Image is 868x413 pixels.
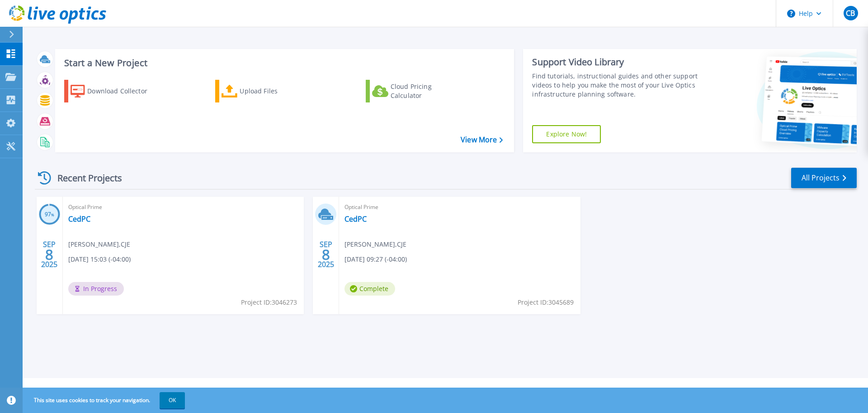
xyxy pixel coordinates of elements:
div: Cloud Pricing Calculator [391,82,463,100]
div: Upload Files [240,82,312,100]
span: [PERSON_NAME] , CJE [68,239,130,249]
a: Explore Now! [532,125,601,143]
span: This site uses cookies to track your navigation. [25,392,185,408]
a: CedPC [344,214,367,224]
span: Optical Prime [68,202,298,212]
span: Optical Prime [344,202,575,212]
a: CedPC [68,214,90,224]
span: 8 [45,251,53,258]
div: Recent Projects [35,167,134,189]
span: In Progress [68,282,124,296]
span: Project ID: 3045689 [518,297,574,307]
h3: 97 [39,209,60,220]
span: % [51,212,54,217]
a: All Projects [791,168,857,188]
span: [DATE] 15:03 (-04:00) [68,254,131,264]
a: Cloud Pricing Calculator [366,80,467,102]
div: SEP 2025 [317,238,335,271]
div: SEP 2025 [41,238,58,271]
div: Support Video Library [532,56,702,68]
span: Complete [344,282,395,296]
a: Download Collector [64,80,165,102]
span: CB [846,10,855,17]
span: [DATE] 09:27 (-04:00) [344,254,407,264]
button: OK [160,392,185,408]
a: Upload Files [215,80,316,102]
h3: Start a New Project [64,58,503,68]
span: 8 [322,251,330,258]
div: Find tutorials, instructional guides and other support videos to help you make the most of your L... [532,72,702,99]
a: View More [461,136,503,144]
div: Download Collector [87,82,160,100]
span: Project ID: 3046273 [241,297,297,307]
span: [PERSON_NAME] , CJE [344,239,406,249]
